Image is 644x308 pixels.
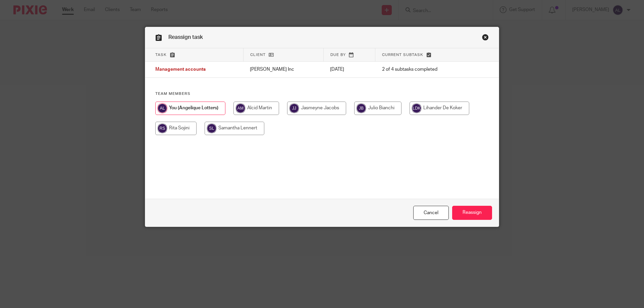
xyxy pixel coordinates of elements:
[413,206,449,220] a: Close this dialog window
[155,91,489,97] h4: Team members
[250,66,317,73] p: [PERSON_NAME] Inc
[330,66,368,73] p: [DATE]
[375,62,471,78] td: 2 of 4 subtasks completed
[330,53,346,57] span: Due by
[155,67,206,72] span: Management accounts
[452,206,492,220] input: Reassign
[155,53,167,57] span: Task
[250,53,266,57] span: Client
[382,53,423,57] span: Current subtask
[482,34,489,43] a: Close this dialog window
[168,35,203,40] span: Reassign task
